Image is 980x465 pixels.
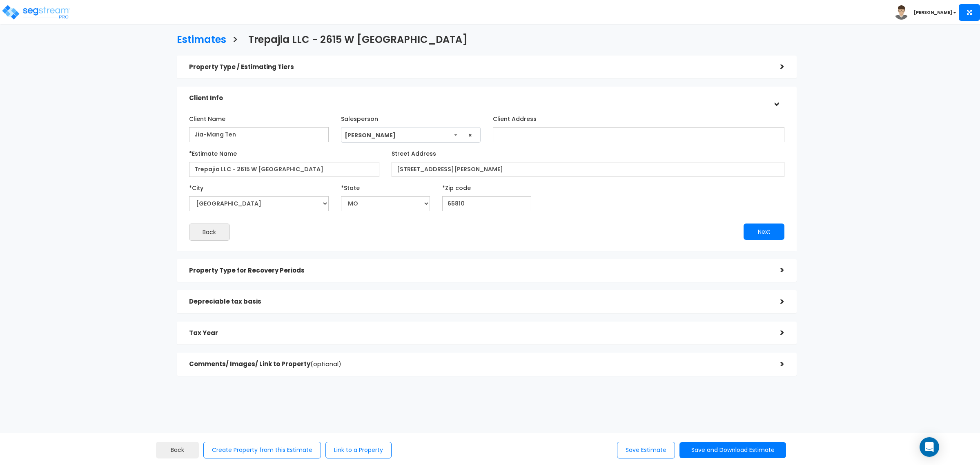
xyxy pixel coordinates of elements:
[325,442,392,458] button: Link to a Property
[744,224,784,240] button: Next
[768,358,784,371] div: >
[768,264,784,277] div: >
[617,442,675,458] button: Save Estimate
[189,147,237,158] label: *Estimate Name
[189,330,768,337] h5: Tax Year
[189,224,230,241] button: Back
[171,26,226,51] a: Estimates
[189,95,768,102] h5: Client Info
[894,5,909,20] img: avatar.png
[310,360,341,368] span: (optional)
[177,34,226,47] h3: Estimates
[189,361,768,368] h5: Comments/ Images/ Link to Property
[768,326,784,339] div: >
[189,64,768,71] h5: Property Type / Estimating Tiers
[189,298,768,305] h5: Depreciable tax basis
[242,26,468,51] a: Trepajia LLC - 2615 W [GEOGRAPHIC_DATA]
[341,112,378,123] label: Salesperson
[189,181,203,192] label: *City
[189,267,768,274] h5: Property Type for Recovery Periods
[392,147,436,158] label: Street Address
[203,442,321,458] button: Create Property from this Estimate
[914,9,952,16] b: [PERSON_NAME]
[920,437,939,457] div: Open Intercom Messenger
[468,127,472,143] span: ×
[156,442,199,458] button: Back
[442,181,471,192] label: *Zip code
[1,4,71,20] img: logo_pro_r.png
[768,60,784,73] div: >
[493,112,537,123] label: Client Address
[768,295,784,308] div: >
[341,127,480,143] span: Andrew Oliverson
[341,181,360,192] label: *State
[232,34,238,47] h3: >
[679,442,786,458] button: Save and Download Estimate
[770,90,783,106] div: >
[189,112,225,123] label: Client Name
[248,34,468,47] h3: Trepajia LLC - 2615 W [GEOGRAPHIC_DATA]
